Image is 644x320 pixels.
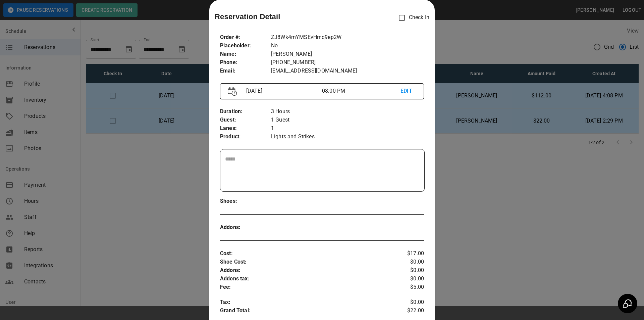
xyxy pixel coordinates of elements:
p: Duration : [220,107,271,116]
p: Grand Total : [220,307,390,317]
p: 1 [271,124,424,133]
p: Email : [220,67,271,75]
p: [DATE] [244,87,322,95]
p: No [271,42,424,50]
p: 08:00 PM [322,87,400,95]
p: $0.00 [390,258,424,266]
p: Tax : [220,298,390,307]
p: Name : [220,50,271,58]
p: Shoes : [220,197,271,205]
p: Phone : [220,58,271,67]
p: $0.00 [390,298,424,307]
p: Shoe Cost : [220,258,390,266]
p: ZJ8Wk4mYMSEvHmq9ep2W [271,33,424,42]
p: $17.00 [390,249,424,258]
p: Product : [220,133,271,141]
p: $5.00 [390,283,424,291]
p: Guest : [220,116,271,124]
p: Check In [395,11,429,25]
p: 3 Hours [271,107,424,116]
p: Placeholder : [220,42,271,50]
p: Lanes : [220,124,271,133]
p: $0.00 [390,275,424,283]
p: Addons tax : [220,275,390,283]
p: $0.00 [390,266,424,275]
p: Order # : [220,33,271,42]
p: $22.00 [390,307,424,317]
p: Cost : [220,249,390,258]
p: Addons : [220,223,271,232]
p: EDIT [400,87,416,95]
p: Lights and Strikes [271,133,424,141]
p: [EMAIL_ADDRESS][DOMAIN_NAME] [271,67,424,75]
p: [PERSON_NAME] [271,50,424,58]
p: Addons : [220,266,390,275]
p: Fee : [220,283,390,291]
p: [PHONE_NUMBER] [271,58,424,67]
p: Reservation Detail [215,11,280,22]
p: 1 Guest [271,116,424,124]
img: Vector [228,87,237,96]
